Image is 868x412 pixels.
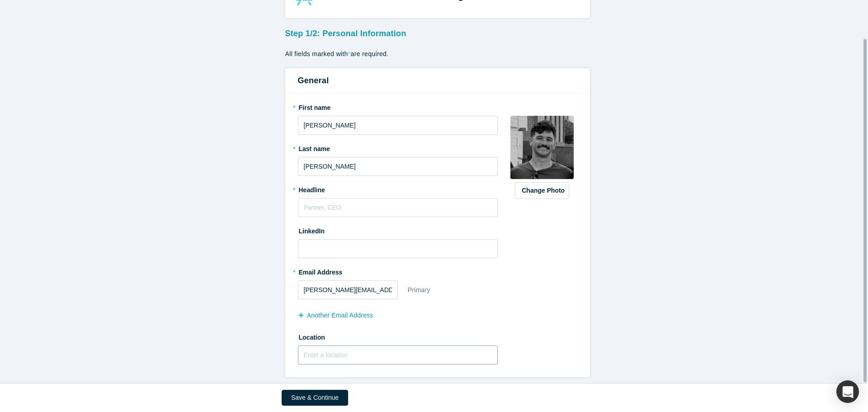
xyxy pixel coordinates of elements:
[298,308,383,323] button: another Email Address
[282,390,348,406] button: Save & Continue
[298,141,498,154] label: Last name
[510,116,574,179] img: Profile user default
[298,75,577,87] h3: General
[298,330,498,342] label: Location
[285,49,590,59] p: All fields marked with are required.
[298,346,498,365] input: Enter a location
[515,182,569,199] button: Change Photo
[298,100,498,113] label: First name
[298,265,343,277] label: Email Address
[298,198,498,217] input: Partner, CEO
[407,282,431,298] div: Primary
[298,223,325,236] label: LinkedIn
[298,182,498,195] label: Headline
[285,24,590,40] h3: Step 1/2: Personal Information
